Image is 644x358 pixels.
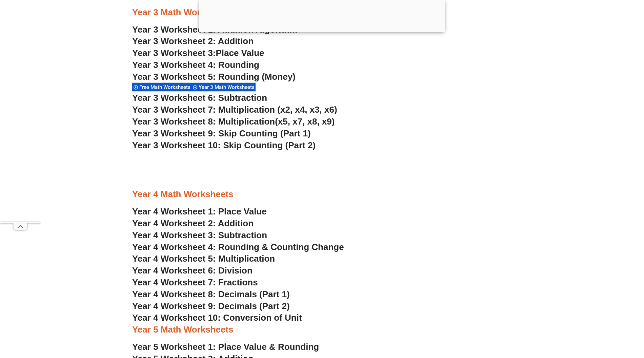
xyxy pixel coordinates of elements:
[132,342,319,352] a: Year 5 Worksheet 1: Place Value & Rounding
[132,289,290,299] a: Year 4 Worksheet 8: Decimals (Part 1)
[132,24,297,35] a: Year 3 Worksheet 1: Addition Algorithm
[132,72,296,82] a: Year 3 Worksheet 5: Rounding (Money)
[132,128,311,138] a: Year 3 Worksheet 9: Skip Counting (Part 1)
[132,277,258,287] a: Year 4 Worksheet 7: Fractions
[132,206,267,216] a: Year 4 Worksheet 1: Place Value
[132,324,512,336] h3: Year 5 Math Worksheets
[132,230,267,240] a: Year 4 Worksheet 3: Subtraction
[139,84,193,90] span: Free Math Worksheets
[216,48,264,58] span: Place Value
[132,105,337,115] a: Year 3 Worksheet 7: Multiplication (x2, x4, x3, x6)
[132,301,290,311] a: Year 4 Worksheet 9: Decimals (Part 2)
[132,218,254,228] a: Year 4 Worksheet 2: Addition
[132,242,344,252] a: Year 4 Worksheet 4: Rounding & Counting Change
[275,116,335,127] span: (x5, x7, x8, x9)
[132,60,259,70] a: Year 3 Worksheet 4: Rounding
[132,189,512,200] h3: Year 4 Math Worksheets
[132,116,335,127] a: Year 3 Worksheet 8: Multiplication(x5, x7, x8, x9)
[132,82,192,92] div: Free Math Worksheets
[199,84,257,90] span: Year 3 Math Worksheets
[132,140,316,150] a: Year 3 Worksheet 10: Skip Counting (Part 2)
[132,313,302,323] a: Year 4 Worksheet 10: Conversion of Unit
[132,36,254,46] a: Year 3 Worksheet 2: Addition
[132,48,216,58] span: Year 3 Worksheet 3:
[192,82,256,92] div: Year 3 Math Worksheets
[132,93,267,103] a: Year 3 Worksheet 6: Subtraction
[132,7,512,18] h3: Year 3 Math Worksheets
[132,265,253,276] a: Year 4 Worksheet 6: Division
[132,116,275,127] span: Year 3 Worksheet 8: Multiplication
[132,253,275,264] a: Year 4 Worksheet 5: Multiplication
[132,48,264,58] a: Year 3 Worksheet 3:Place Value
[531,281,644,358] iframe: Chat Widget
